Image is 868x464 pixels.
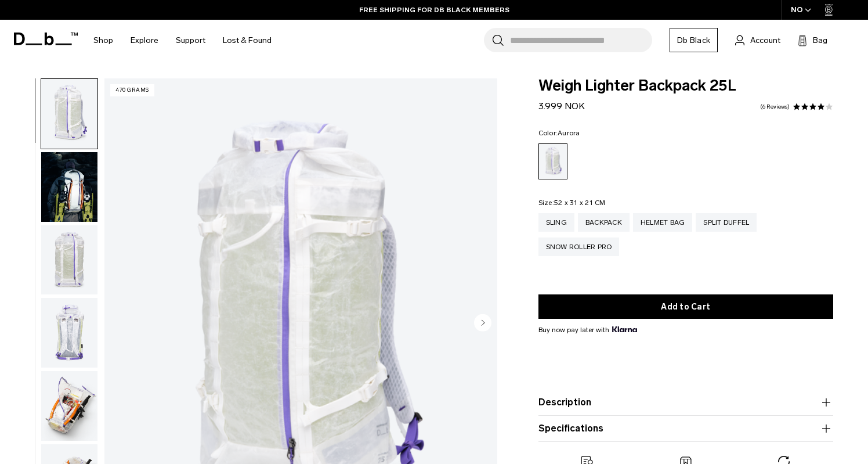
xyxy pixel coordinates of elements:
legend: Size: [538,199,606,206]
img: Weigh_Lighter_Backpack_25L_1.png [41,79,97,149]
a: Aurora [538,143,567,179]
a: Snow Roller Pro [538,238,620,256]
a: Helmet Bag [633,213,693,232]
button: Description [538,395,833,409]
img: Weigh_Lighter_Backpack_25L_2.png [41,225,97,295]
a: Backpack [578,213,630,232]
a: Account [735,33,780,47]
button: Weigh_Lighter_Backpack_25L_4.png [41,371,98,441]
button: Weigh_Lighter_Backpack_25L_1.png [41,78,98,149]
span: 3.999 NOK [538,100,585,111]
p: 470 grams [110,84,154,96]
img: Weigh_Lighter_Backpack_25L_Lifestyle_new.png [41,152,97,222]
span: Account [750,34,780,46]
img: {"height" => 20, "alt" => "Klarna"} [612,326,637,332]
button: Bag [798,33,827,47]
button: Next slide [474,314,491,333]
span: Aurora [558,129,580,137]
a: Db Black [670,28,718,52]
a: Support [176,20,205,61]
button: Add to Cart [538,294,833,319]
button: Weigh_Lighter_Backpack_25L_2.png [41,225,98,296]
a: 6 reviews [760,104,790,110]
a: FREE SHIPPING FOR DB BLACK MEMBERS [359,5,509,15]
span: Weigh Lighter Backpack 25L [538,78,833,93]
button: Weigh_Lighter_Backpack_25L_3.png [41,297,98,368]
a: Sling [538,213,574,232]
span: 52 x 31 x 21 CM [554,199,606,207]
a: Split Duffel [696,213,757,232]
img: Weigh_Lighter_Backpack_25L_3.png [41,298,97,368]
a: Explore [131,20,158,61]
nav: Main Navigation [85,20,280,61]
span: Bag [813,34,827,46]
a: Lost & Found [223,20,272,61]
button: Weigh_Lighter_Backpack_25L_Lifestyle_new.png [41,152,98,222]
img: Weigh_Lighter_Backpack_25L_4.png [41,371,97,441]
button: Specifications [538,422,833,436]
legend: Color: [538,130,580,136]
a: Shop [93,20,113,61]
span: Buy now pay later with [538,325,637,335]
